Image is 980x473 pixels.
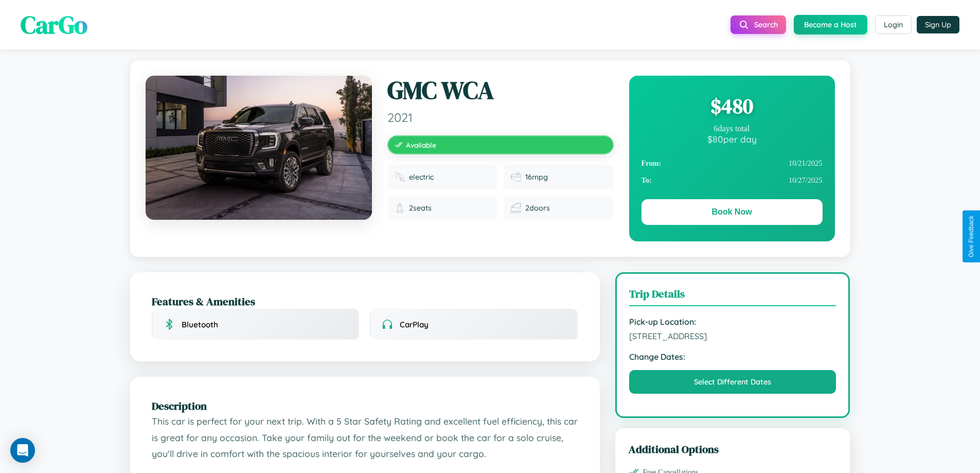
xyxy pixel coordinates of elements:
img: Fuel type [395,172,405,182]
p: This car is perfect for your next trip. With a 5 Star Safety Rating and excellent fuel efficiency... [152,413,578,462]
div: $ 480 [642,92,823,120]
button: Search [730,15,786,34]
span: Available [406,141,436,149]
h1: GMC WCA [387,76,614,106]
h3: Additional Options [629,442,837,457]
img: Doors [511,203,521,213]
div: 6 days total [642,124,823,133]
img: GMC WCA 2021 [146,76,372,220]
h2: Features & Amenities [152,294,578,309]
strong: Change Dates: [629,352,836,362]
span: CarPlay [400,320,429,329]
div: Open Intercom Messenger [10,438,35,463]
span: 2021 [387,110,614,125]
button: Become a Host [794,15,867,34]
img: Fuel efficiency [511,172,521,182]
button: Login [875,15,912,34]
strong: From: [642,159,662,168]
span: [STREET_ADDRESS] [629,331,836,341]
span: CarGo [21,8,87,42]
div: $ 80 per day [642,133,823,145]
span: electric [409,172,434,182]
span: 16 mpg [525,172,548,182]
h2: Description [152,398,578,413]
h3: Trip Details [629,286,836,306]
span: Search [754,20,778,29]
strong: Pick-up Location: [629,317,836,327]
div: Give Feedback [968,216,975,257]
span: 2 seats [409,203,432,213]
div: 10 / 27 / 2025 [642,172,823,189]
strong: To: [642,176,652,185]
button: Select Different Dates [629,370,836,394]
span: Bluetooth [182,320,218,329]
img: Seats [395,203,405,213]
button: Sign Up [917,16,959,33]
span: 2 doors [525,203,550,213]
div: 10 / 21 / 2025 [642,155,823,172]
button: Book Now [642,199,823,225]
